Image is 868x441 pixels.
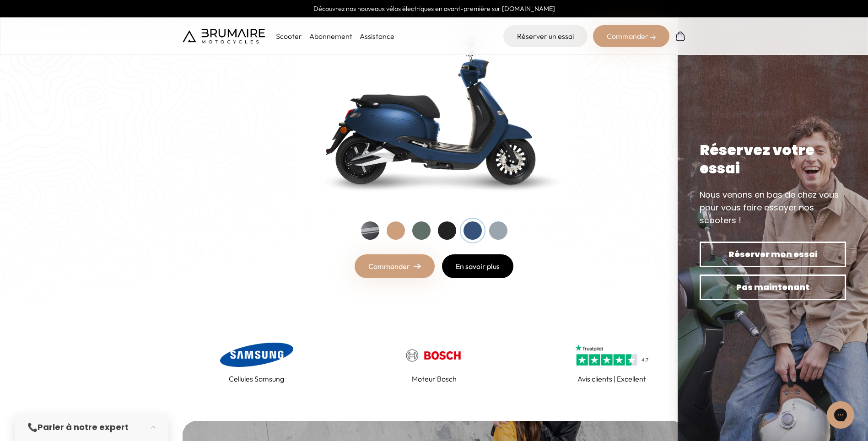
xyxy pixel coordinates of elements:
[309,32,352,41] a: Abonnement
[276,31,302,42] p: Scooter
[360,340,508,384] a: Moteur Bosch
[414,264,421,269] img: right-arrow.png
[360,32,394,41] a: Assistance
[650,35,656,40] img: right-arrow-2.png
[503,25,588,47] a: Réserver un essai
[593,25,669,47] div: Commander
[577,373,646,384] p: Avis clients | Excellent
[183,340,331,384] a: Cellules Samsung
[675,31,686,42] img: Panier
[229,373,284,384] p: Cellules Samsung
[412,373,457,384] p: Moteur Bosch
[355,254,435,278] a: Commander
[442,254,513,278] a: En savoir plus
[822,398,859,432] iframe: Gorgias live chat messenger
[183,29,265,43] img: Brumaire Motocycles
[538,340,686,384] a: Avis clients | Excellent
